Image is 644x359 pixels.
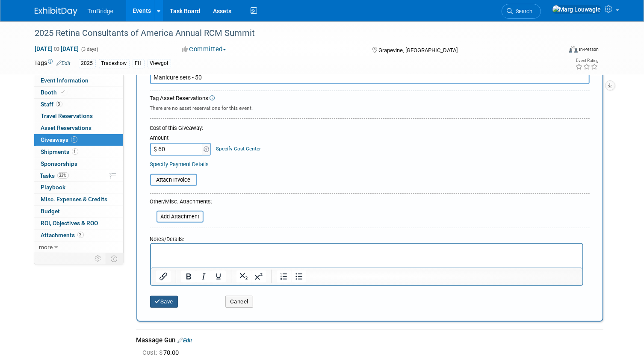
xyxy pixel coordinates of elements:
button: Committed [179,45,230,54]
span: Search [513,8,533,15]
span: Tasks [40,172,69,179]
span: Booth [41,89,67,96]
span: Cost: $ [143,349,164,356]
a: Misc. Expenses & Credits [34,194,123,205]
button: Save [150,296,178,308]
span: Misc. Expenses & Credits [41,196,108,203]
span: Event Information [41,77,89,84]
a: Giveaways1 [34,134,123,146]
div: Event Rating [576,59,599,63]
a: Asset Reservations [34,122,123,134]
a: Specify Payment Details [150,161,209,168]
span: Attachments [41,232,84,238]
a: Booth [34,87,123,98]
a: Staff3 [34,99,123,110]
span: Budget [41,208,60,215]
a: Budget [34,206,123,217]
td: Personalize Event Tab Strip [91,253,106,264]
button: Bullet list [291,271,306,282]
div: Massage Gun [136,336,603,345]
span: 70.00 [143,349,183,356]
div: Event Format [516,44,599,57]
span: more [39,244,53,250]
div: In-Person [579,46,599,53]
a: ROI, Objectives & ROO [34,218,123,229]
button: Superscript [251,271,266,282]
a: Specify Cost Center [216,146,261,152]
a: Event Information [34,75,123,86]
iframe: Rich Text Area [151,244,582,268]
span: Staff [41,101,62,108]
a: Travel Reservations [34,110,123,122]
div: Cost of this Giveaway: [150,124,590,132]
a: Shipments1 [34,146,123,158]
td: Tags [35,59,71,68]
span: Playbook [41,184,66,191]
button: Bold [181,271,195,282]
div: Notes/Details: [150,232,583,243]
a: Tasks33% [34,170,123,182]
div: Tag Asset Reservations: [150,94,590,103]
span: 3 [56,101,62,107]
button: Subscript [236,271,251,282]
span: Shipments [41,148,78,155]
span: (3 days) [81,47,99,52]
button: Cancel [225,296,253,308]
a: Edit [178,337,192,344]
span: to [53,45,61,52]
td: Toggle Event Tabs [106,253,123,264]
button: Numbered list [276,271,291,282]
span: Sponsorships [41,160,78,167]
div: Amount [150,134,212,143]
span: ROI, Objectives & ROO [41,220,98,227]
button: Insert/edit link [156,271,171,282]
span: Grapevine, [GEOGRAPHIC_DATA] [378,47,458,53]
span: 1 [71,136,77,143]
div: Viewgol [148,59,171,68]
span: 33% [57,172,69,179]
a: Edit [57,60,71,66]
div: Other/Misc. Attachments: [150,198,213,208]
div: 2025 [79,59,96,68]
span: TruBridge [88,8,114,15]
span: 2 [77,232,84,238]
i: Booth reservation complete [61,90,65,94]
span: Travel Reservations [41,112,93,119]
a: Sponsorships [34,158,123,170]
a: Playbook [34,182,123,193]
a: Search [502,4,541,19]
div: 2025 Retina Consultants of America Annual RCM Summit [32,26,551,41]
img: Marg Louwagie [552,5,602,14]
button: Underline [211,271,225,282]
a: more [34,241,123,253]
img: ExhibitDay [35,7,77,16]
div: Tradeshow [99,59,130,68]
img: Format-Inperson.png [569,46,578,53]
span: [DATE] [DATE] [35,45,80,53]
div: FH [133,59,145,68]
div: There are no asset reservations for this event. [150,103,590,112]
span: Giveaways [41,136,77,143]
button: Italic [196,271,210,282]
span: Asset Reservations [41,124,92,131]
span: 1 [72,148,78,155]
a: Attachments2 [34,230,123,241]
